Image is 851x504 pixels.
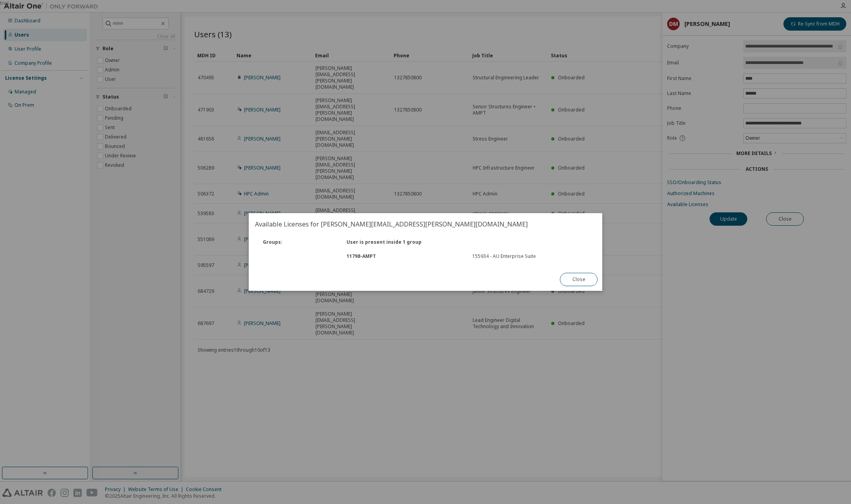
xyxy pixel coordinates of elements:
[258,239,342,245] div: Groups :
[560,273,598,286] button: Close
[342,253,468,259] div: 11798 - AMPT
[249,213,602,235] h2: Available Licenses for [PERSON_NAME][EMAIL_ADDRESS][PERSON_NAME][DOMAIN_NAME]
[472,253,589,259] div: 155934 - AU Enterprise Suite
[342,239,468,245] div: User is present inside 1 group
